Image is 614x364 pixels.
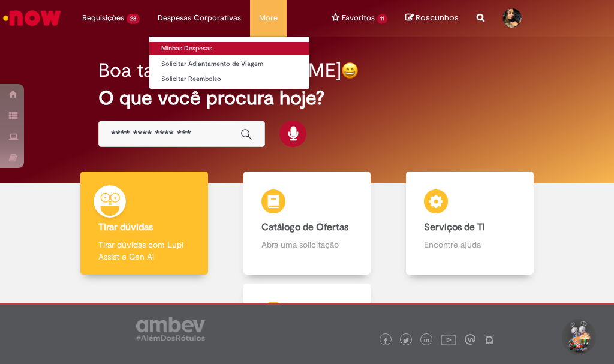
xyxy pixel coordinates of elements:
h2: O que você procura hoje? [98,88,516,109]
span: Rascunhos [416,12,459,23]
a: Tirar dúvidas Tirar dúvidas com Lupi Assist e Gen Ai [63,172,225,275]
img: logo_footer_workplace.png [465,334,475,345]
a: Minhas Despesas [149,42,309,55]
ul: Despesas Corporativas [149,36,310,89]
img: happy-face.png [341,62,359,79]
p: Encontre ajuda [424,239,515,251]
b: Catálogo de Ofertas [261,221,348,233]
button: Iniciar Conversa de Suporte [560,319,596,355]
img: logo_footer_linkedin.png [424,337,430,344]
span: Despesas Corporativas [158,12,241,24]
span: Requisições [82,12,124,24]
b: Serviços de TI [424,221,485,233]
a: Solicitar Adiantamento de Viagem [149,58,309,71]
img: logo_footer_twitter.png [403,338,409,344]
img: ServiceNow [1,6,63,30]
span: More [259,12,278,24]
img: logo_footer_youtube.png [441,332,456,347]
a: No momento, sua lista de rascunhos tem 0 Itens [405,12,459,23]
p: Abra uma solicitação [261,239,353,251]
img: logo_footer_facebook.png [383,338,389,344]
a: Catálogo de Ofertas Abra uma solicitação [225,172,388,275]
img: logo_footer_naosei.png [484,334,495,345]
span: Favoritos [342,12,375,24]
span: 11 [377,14,388,24]
b: Tirar dúvidas [98,221,153,233]
h2: Boa tarde, [PERSON_NAME] [98,60,341,81]
p: Tirar dúvidas com Lupi Assist e Gen Ai [98,239,189,263]
a: Solicitar Reembolso [149,73,309,86]
a: Serviços de TI Encontre ajuda [389,172,551,275]
img: logo_footer_ambev_rotulo_gray.png [136,317,205,341]
span: 28 [127,14,140,24]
